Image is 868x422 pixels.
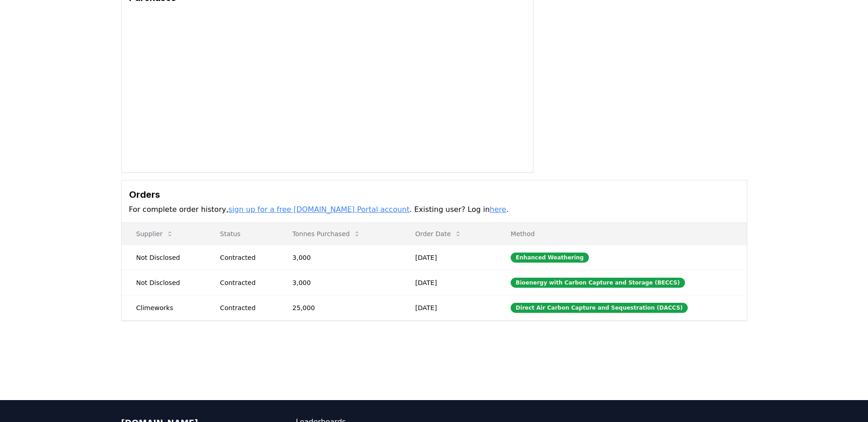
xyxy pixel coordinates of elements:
td: 3,000 [278,270,400,295]
div: Contracted [220,253,270,262]
td: Not Disclosed [122,245,205,270]
td: 25,000 [278,295,400,320]
div: Bioenergy with Carbon Capture and Storage (BECCS) [511,278,685,288]
td: [DATE] [401,245,496,270]
button: Tonnes Purchased [285,225,368,243]
p: Method [503,229,739,238]
a: sign up for a free [DOMAIN_NAME] Portal account [228,205,410,214]
p: For complete order history, . Existing user? Log in . [129,204,739,215]
div: Contracted [220,303,270,312]
div: Contracted [220,278,270,287]
a: here [490,205,506,214]
button: Supplier [129,225,181,243]
td: 3,000 [278,245,400,270]
td: Climeworks [122,295,205,320]
td: [DATE] [401,295,496,320]
div: Direct Air Carbon Capture and Sequestration (DACCS) [511,303,688,313]
td: [DATE] [401,270,496,295]
div: Enhanced Weathering [511,253,589,263]
button: Order Date [408,225,469,243]
td: Not Disclosed [122,270,205,295]
h3: Orders [129,188,739,201]
p: Status [213,229,270,238]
